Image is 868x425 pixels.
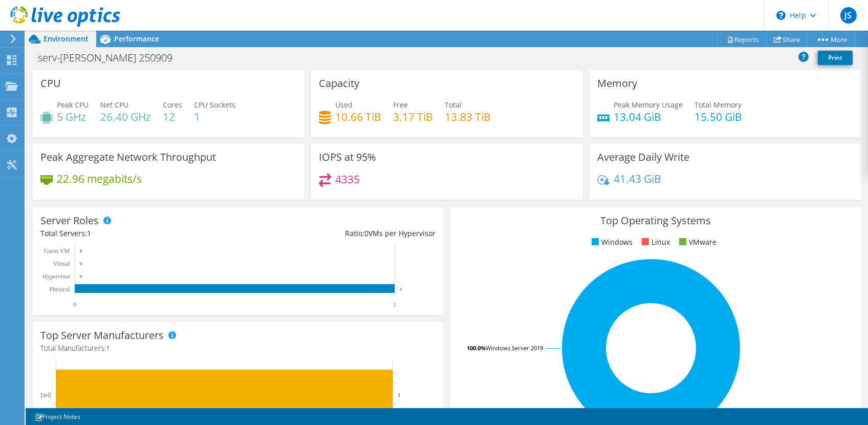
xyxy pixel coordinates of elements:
text: 0 [73,301,76,308]
span: Total [445,100,462,110]
h4: 15.50 GiB [695,111,742,122]
h3: Top Server Manufacturers [40,330,164,341]
h3: CPU [40,78,61,89]
span: Net CPU [100,100,128,110]
h3: Peak Aggregate Network Throughput [40,152,216,163]
text: 1 [393,301,396,308]
h4: Total Manufacturers: [40,343,436,354]
span: Performance [114,34,159,44]
text: Hypervisor [42,273,70,280]
h4: 3.17 TiB [393,111,433,122]
h3: Capacity [319,78,359,89]
a: Reports [718,31,767,47]
text: 0 [80,261,82,266]
a: Share [766,31,808,47]
h4: 10.66 TiB [335,111,381,122]
text: Dell [40,392,51,399]
h1: serv-[PERSON_NAME] 250909 [33,52,188,63]
h3: Server Roles [40,215,99,226]
li: VMware [677,237,717,248]
text: 0 [80,248,82,253]
text: 1 [400,287,402,292]
a: Print [818,51,853,65]
tspan: 100.0% [467,344,486,352]
h3: Average Daily Write [597,152,689,163]
a: Project Notes [28,410,88,423]
text: Virtual [53,260,71,267]
svg: \n [776,11,786,20]
h4: 13.04 GiB [614,111,683,122]
li: Linux [639,237,670,248]
span: 1 [87,228,91,238]
div: Ratio: VMs per Hypervisor [238,228,436,239]
h4: 13.83 TiB [445,111,491,122]
h4: 22.96 megabits/s [57,173,142,184]
text: 0 [80,274,82,279]
span: Peak CPU [57,100,89,110]
span: Peak Memory Usage [614,100,683,110]
span: Environment [44,34,89,44]
text: Guest VM [44,247,70,254]
span: Used [335,100,353,110]
span: CPU Sockets [194,100,235,110]
h4: 26.40 GHz [100,111,151,122]
div: Total Servers: [40,228,238,239]
li: Windows [589,237,633,248]
h3: IOPS at 95% [319,152,376,163]
span: Total Memory [695,100,742,110]
a: More [808,31,855,47]
span: Cores [163,100,182,110]
span: 1 [106,343,110,353]
h4: 41.43 GiB [614,173,661,184]
text: 1 [398,392,401,398]
h3: Top Operating Systems [458,215,853,226]
h4: 12 [163,111,182,122]
h4: 1 [194,111,235,122]
span: JS [840,7,857,24]
span: Free [393,100,408,110]
text: Physical [49,286,70,293]
span: 0 [364,228,368,238]
tspan: Windows Server 2019 [486,344,543,352]
h4: 5 GHz [57,111,89,122]
h4: 4335 [335,174,360,185]
h3: Memory [597,78,637,89]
